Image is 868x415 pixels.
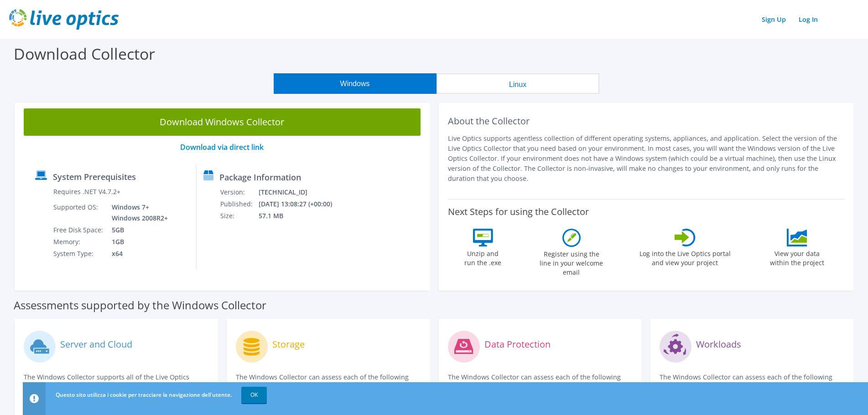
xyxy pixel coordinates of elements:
[462,246,504,267] label: Unzip and run the .exe
[53,248,105,260] td: System Type:
[53,236,105,248] td: Memory:
[24,108,421,136] a: Download Windows Collector
[794,13,822,26] a: Log In
[258,198,344,210] td: [DATE] 13:08:27 (+00:00)
[220,198,258,210] td: Published:
[236,372,421,392] p: The Windows Collector can assess each of the following storage systems.
[105,248,170,260] td: x64
[14,301,266,310] label: Assessments supported by the Windows Collector
[53,224,105,236] td: Free Disk Space:
[53,172,136,181] label: System Prerequisites
[258,186,344,198] td: [TECHNICAL_ID]
[105,236,170,248] td: 1GB
[448,372,633,392] p: The Windows Collector can assess each of the following DPS applications.
[660,372,844,392] p: The Windows Collector can assess each of the following applications.
[53,201,105,224] td: Supported OS:
[274,73,437,94] button: Windows
[180,142,264,152] a: Download via direct link
[105,224,170,236] td: 5GB
[484,340,551,349] label: Data Protection
[9,9,119,30] img: live_optics_svg.svg
[24,372,208,392] p: The Windows Collector supports all of the Live Optics compute and cloud assessments.
[14,43,155,64] label: Download Collector
[60,340,132,349] label: Server and Cloud
[448,206,589,217] label: Next Steps for using the Collector
[757,13,790,26] a: Sign Up
[448,116,845,127] h2: About the Collector
[437,73,599,94] button: Linux
[56,391,232,399] span: Questo sito utilizza i cookie per tracciare la navigazione dell'utente.
[448,133,845,184] p: Live Optics supports agentless collection of different operating systems, appliances, and applica...
[764,246,830,267] label: View your data within the project
[220,186,258,198] td: Version:
[258,210,344,222] td: 57.1 MB
[53,187,120,196] label: Requires .NET V4.7.2+
[219,173,301,182] label: Package Information
[639,246,731,267] label: Log into the Live Optics portal and view your project
[696,340,741,349] label: Workloads
[241,387,267,403] a: OK
[537,247,606,277] label: Register using the line in your welcome email
[105,201,170,224] td: Windows 7+ Windows 2008R2+
[272,340,305,349] label: Storage
[220,210,258,222] td: Size:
